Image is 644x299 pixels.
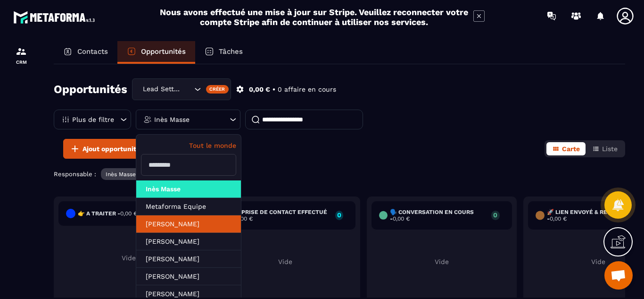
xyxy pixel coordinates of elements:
input: Search for option [182,84,192,94]
li: Inès Masse [136,180,241,198]
div: Search for option [132,78,231,100]
a: Contacts [54,41,117,64]
p: • [272,85,275,94]
button: Ajout opportunité [63,139,146,159]
li: [PERSON_NAME] [136,215,241,233]
a: formationformationCRM [2,39,40,72]
a: Opportunités [117,41,195,64]
div: Créer [206,85,229,94]
span: Lead Setting [140,84,182,94]
li: [PERSON_NAME] [136,268,241,285]
p: 0 affaire en cours [278,85,336,94]
div: Ouvrir le chat [604,261,633,290]
p: Plus de filtre [72,116,114,123]
p: Contacts [77,47,108,56]
p: 0 [335,212,343,218]
li: [PERSON_NAME] [136,250,241,268]
h2: Nous avons effectué une mise à jour sur Stripe. Veuillez reconnecter votre compte Stripe afin de ... [159,7,469,27]
img: logo [13,9,98,26]
p: Tout le monde [141,142,236,149]
button: Carte [546,142,586,155]
a: Tâches [195,41,252,64]
p: Opportunités [141,47,186,56]
img: formation [16,46,27,57]
h6: 🗣️ Conversation en cours - [390,209,486,222]
p: Vide [372,258,512,265]
li: [PERSON_NAME] [136,233,241,250]
p: Vide [215,258,355,265]
h6: 💬 Prise de contact effectué - [233,209,330,222]
p: Tâches [219,47,243,56]
p: Inès Masse [106,171,136,178]
p: Responsable : [54,171,96,178]
span: 0,00 € [550,215,567,222]
h6: 🚀 Lien envoyé & Relance - [547,209,643,222]
p: 0 [491,212,500,218]
span: 0,00 € [236,215,253,222]
span: Ajout opportunité [83,144,140,154]
button: Liste [586,142,623,155]
h6: 👉 A traiter - [78,210,137,217]
p: 0,00 € [249,85,270,94]
span: Carte [562,145,580,153]
span: Liste [602,145,618,153]
span: 0,00 € [393,215,410,222]
h2: Opportunités [54,80,127,99]
p: Inès Masse [154,116,190,123]
span: 0,00 € [120,210,137,217]
p: Vide [58,254,199,262]
p: CRM [2,60,40,65]
li: Metaforma Equipe [136,198,241,215]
